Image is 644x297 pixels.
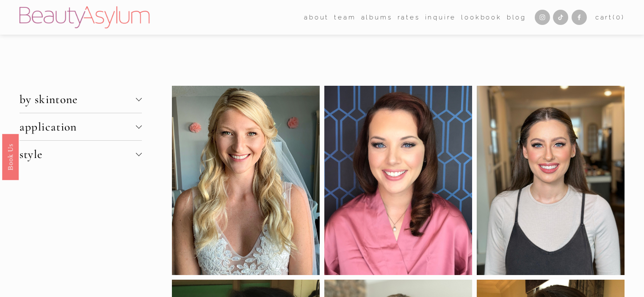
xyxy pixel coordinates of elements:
[304,12,329,23] span: about
[19,6,149,28] img: Beauty Asylum | Bridal Hair &amp; Makeup Charlotte &amp; Atlanta
[553,10,568,25] a: TikTok
[425,11,456,24] a: Inquire
[19,113,142,140] button: application
[572,10,587,25] a: Facebook
[19,86,142,113] button: by skintone
[19,147,136,161] span: style
[613,14,625,21] span: ( )
[19,141,142,168] button: style
[361,11,392,24] a: albums
[304,11,329,24] a: folder dropdown
[461,11,501,24] a: Lookbook
[334,11,356,24] a: folder dropdown
[2,134,19,180] a: Book Us
[398,11,420,24] a: Rates
[507,11,526,24] a: Blog
[334,12,356,23] span: team
[535,10,550,25] a: Instagram
[616,14,622,21] span: 0
[595,12,625,23] a: 0 items in cart
[19,120,136,134] span: application
[19,92,136,106] span: by skintone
